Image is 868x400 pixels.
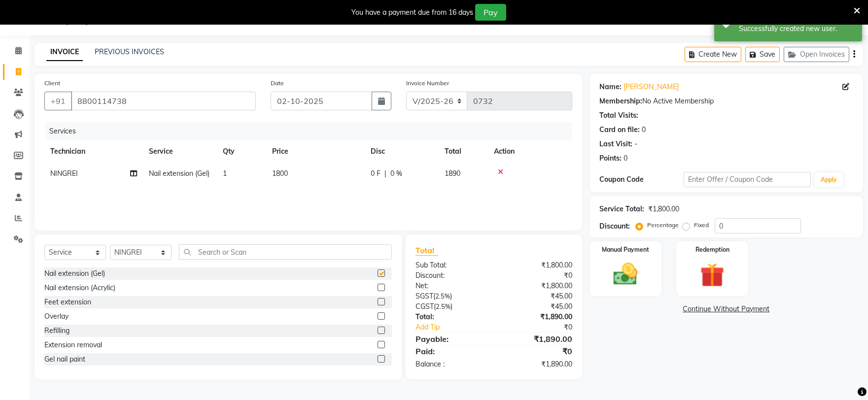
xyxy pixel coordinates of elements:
[648,204,679,214] div: ₹1,800.00
[445,169,460,178] span: 1890
[408,291,494,301] div: ( )
[745,47,780,62] button: Save
[408,281,494,291] div: Net:
[739,24,855,34] div: Successfully created new user.
[408,270,494,281] div: Discount:
[494,281,580,291] div: ₹1,800.00
[624,82,679,92] a: [PERSON_NAME]
[44,326,69,336] div: Refilling
[599,125,640,135] div: Card on file:
[599,96,642,106] div: Membership:
[599,110,638,121] div: Total Visits:
[44,283,115,293] div: Nail extension (Acrylic)
[647,221,679,230] label: Percentage
[494,270,580,281] div: ₹0
[351,7,473,18] div: You have a payment due from 16 days
[46,43,83,61] a: INVOICE
[45,122,580,140] div: Services
[599,204,644,214] div: Service Total:
[602,245,649,254] label: Manual Payment
[44,311,69,322] div: Overlay
[149,169,209,178] span: Nail extension (Gel)
[416,292,433,300] span: SGST
[408,301,494,312] div: ( )
[44,340,102,350] div: Extension removal
[784,47,849,62] button: Open Invoices
[44,268,105,279] div: Nail extension (Gel)
[494,312,580,322] div: ₹1,890.00
[95,47,164,56] a: PREVIOUS INVOICES
[416,302,434,311] span: CGST
[44,297,91,307] div: Feet extension
[416,245,438,256] span: Total
[365,140,439,163] th: Disc
[599,221,630,232] div: Discount:
[439,140,488,163] th: Total
[599,139,632,149] div: Last Visit:
[494,345,580,357] div: ₹0
[494,291,580,301] div: ₹45.00
[599,82,622,92] div: Name:
[599,96,853,106] div: No Active Membership
[408,333,494,345] div: Payable:
[408,345,494,357] div: Paid:
[179,244,392,260] input: Search or Scan
[693,260,732,290] img: _gift.svg
[266,140,365,163] th: Price
[488,140,572,163] th: Action
[408,260,494,270] div: Sub Total:
[271,79,284,88] label: Date
[44,79,60,88] label: Client
[695,245,729,254] label: Redemption
[408,312,494,322] div: Total:
[685,47,741,62] button: Create New
[642,125,646,135] div: 0
[71,92,256,110] input: Search by Name/Mobile/Email/Code
[599,153,622,164] div: Points:
[475,4,506,21] button: Pay
[406,79,449,88] label: Invoice Number
[684,172,811,187] input: Enter Offer / Coupon Code
[223,169,227,178] span: 1
[217,140,266,163] th: Qty
[435,292,450,300] span: 2.5%
[634,139,637,149] div: -
[591,304,861,314] a: Continue Without Payment
[494,359,580,369] div: ₹1,890.00
[408,322,508,333] a: Add Tip
[599,174,684,185] div: Coupon Code
[494,333,580,345] div: ₹1,890.00
[143,140,217,163] th: Service
[371,168,381,179] span: 0 F
[44,92,72,110] button: +91
[508,322,580,333] div: ₹0
[436,302,451,310] span: 2.5%
[44,354,85,365] div: Gel nail paint
[384,168,386,179] span: |
[494,301,580,312] div: ₹45.00
[272,169,288,178] span: 1800
[494,260,580,270] div: ₹1,800.00
[44,140,143,163] th: Technician
[624,153,627,164] div: 0
[50,169,78,178] span: NINGREI
[815,172,843,187] button: Apply
[390,168,402,179] span: 0 %
[694,221,709,230] label: Fixed
[606,260,645,288] img: _cash.svg
[408,359,494,369] div: Balance :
